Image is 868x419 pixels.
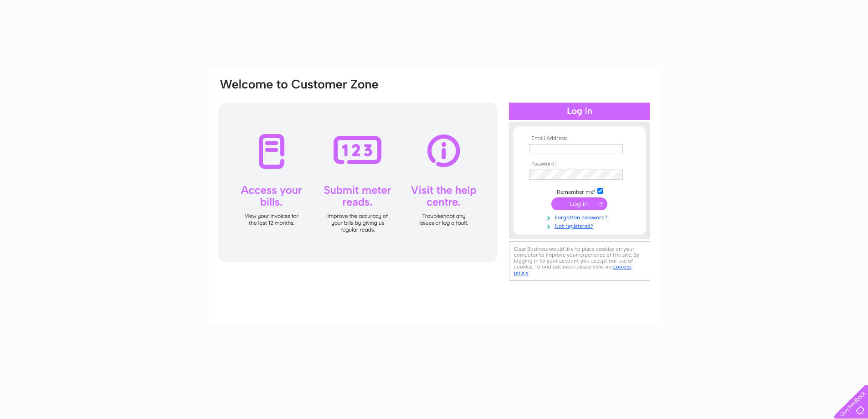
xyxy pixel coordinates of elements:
[551,197,607,210] input: Submit
[529,212,632,221] a: Forgotten password?
[527,186,632,196] td: Remember me?
[509,241,650,281] div: Clear Business would like to place cookies on your computer to improve your experience of the sit...
[514,264,632,276] a: cookies policy
[529,221,632,230] a: Not registered?
[527,161,632,167] th: Password:
[527,135,632,142] th: Email Address:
